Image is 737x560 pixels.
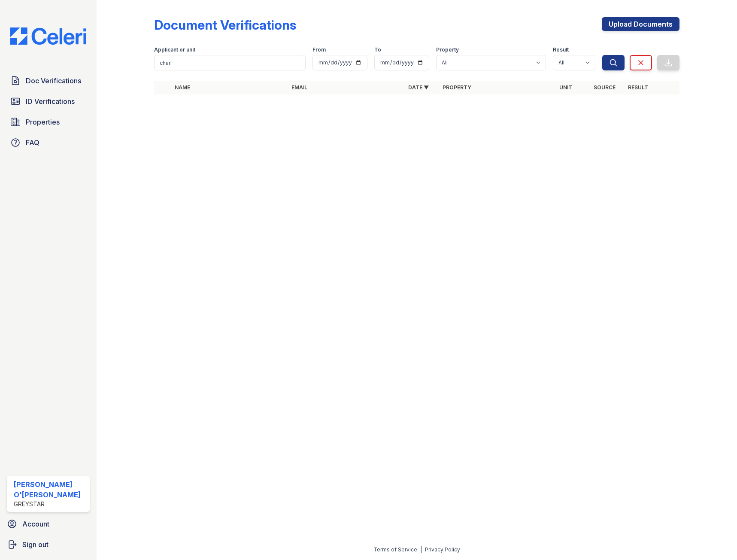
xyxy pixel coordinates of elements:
a: Upload Documents [602,17,679,31]
a: Account [3,515,93,533]
div: Document Verifications [154,17,296,33]
div: Greystar [14,500,86,508]
span: Account [22,519,49,529]
a: Date ▼ [408,84,429,91]
span: Properties [26,117,60,127]
a: Doc Verifications [7,72,90,89]
a: FAQ [7,134,90,151]
span: ID Verifications [26,96,75,107]
a: ID Verifications [7,93,90,110]
label: Result [553,46,569,53]
span: FAQ [26,137,39,148]
a: Source [594,84,616,91]
span: Doc Verifications [26,76,81,86]
label: From [312,46,326,53]
a: Name [175,84,190,91]
a: Sign out [3,536,93,553]
label: To [374,46,381,53]
img: CE_Logo_Blue-a8612792a0a2168367f1c8372b55b34899dd931a85d93a1a3d3e32e68fde9ad4.png [3,27,93,45]
a: Result [628,84,648,91]
div: | [420,546,422,553]
a: Unit [559,84,572,91]
label: Property [436,46,459,53]
a: Properties [7,113,90,131]
div: [PERSON_NAME] O'[PERSON_NAME] [14,479,86,500]
label: Applicant or unit [154,46,195,53]
a: Property [443,84,471,91]
span: Sign out [22,539,49,550]
a: Email [291,84,307,91]
a: Privacy Policy [425,546,460,553]
input: Search by name, email, or unit number [154,55,306,70]
a: Terms of Service [373,546,417,553]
